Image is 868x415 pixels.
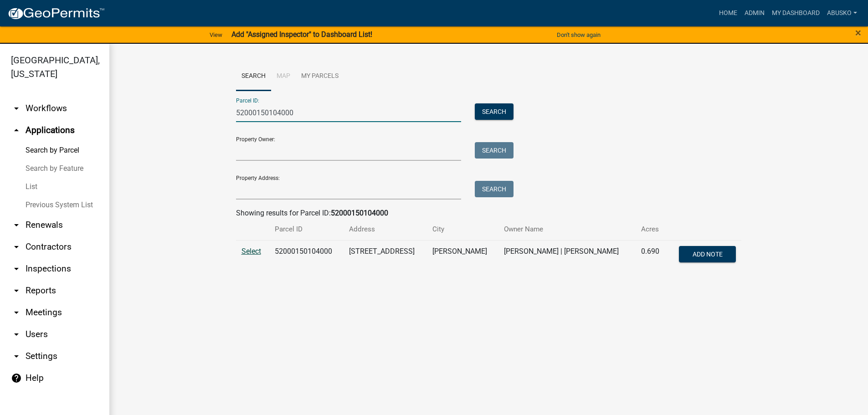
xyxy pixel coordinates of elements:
th: City [427,219,498,240]
a: View [206,27,226,42]
button: Search [475,181,514,197]
th: Parcel ID [269,219,344,240]
td: 52000150104000 [269,240,344,270]
td: [STREET_ADDRESS] [344,240,427,270]
i: arrow_drop_down [11,263,22,274]
td: 0.690 [636,240,668,270]
td: [PERSON_NAME] | [PERSON_NAME] [498,240,636,270]
i: arrow_drop_up [11,125,22,136]
i: arrow_drop_down [11,285,22,296]
a: abusko [823,5,861,22]
button: Search [475,103,514,120]
th: Owner Name [498,219,636,240]
a: Home [715,5,741,22]
span: × [855,26,861,39]
i: arrow_drop_down [11,241,22,252]
i: arrow_drop_down [11,307,22,318]
a: Search [236,62,271,91]
i: arrow_drop_down [11,103,22,114]
div: Showing results for Parcel ID: [236,208,742,219]
span: Add Note [693,250,723,257]
a: My Parcels [296,62,344,91]
strong: Add "Assigned Inspector" to Dashboard List! [231,30,372,39]
i: arrow_drop_down [11,329,22,340]
button: Close [855,27,861,38]
i: arrow_drop_down [11,351,22,362]
button: Search [475,142,514,159]
i: arrow_drop_down [11,220,22,231]
a: My Dashboard [768,5,823,22]
th: Address [344,219,427,240]
a: Admin [741,5,768,22]
a: Select [241,247,261,256]
td: [PERSON_NAME] [427,240,498,270]
i: help [11,373,22,384]
strong: 52000150104000 [331,209,388,217]
button: Don't show again [553,27,604,42]
th: Acres [636,219,668,240]
button: Add Note [679,246,736,262]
